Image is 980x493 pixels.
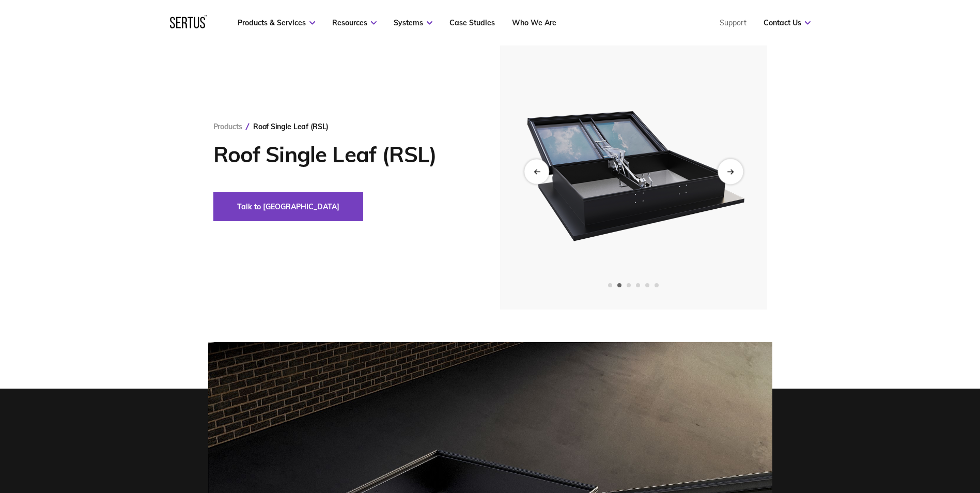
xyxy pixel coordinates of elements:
[332,18,377,27] a: Resources
[213,122,242,131] a: Products
[449,18,495,27] a: Case Studies
[394,18,432,27] a: Systems
[720,18,746,27] a: Support
[764,18,811,27] a: Contact Us
[524,159,549,184] div: Previous slide
[213,192,363,221] button: Talk to [GEOGRAPHIC_DATA]
[627,283,631,287] span: Go to slide 3
[645,283,649,287] span: Go to slide 5
[794,373,980,493] iframe: Chat Widget
[213,142,469,167] h1: Roof Single Leaf (RSL)
[636,283,640,287] span: Go to slide 4
[655,283,659,287] span: Go to slide 6
[718,159,743,184] div: Next slide
[512,18,556,27] a: Who We Are
[238,18,315,27] a: Products & Services
[608,283,612,287] span: Go to slide 1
